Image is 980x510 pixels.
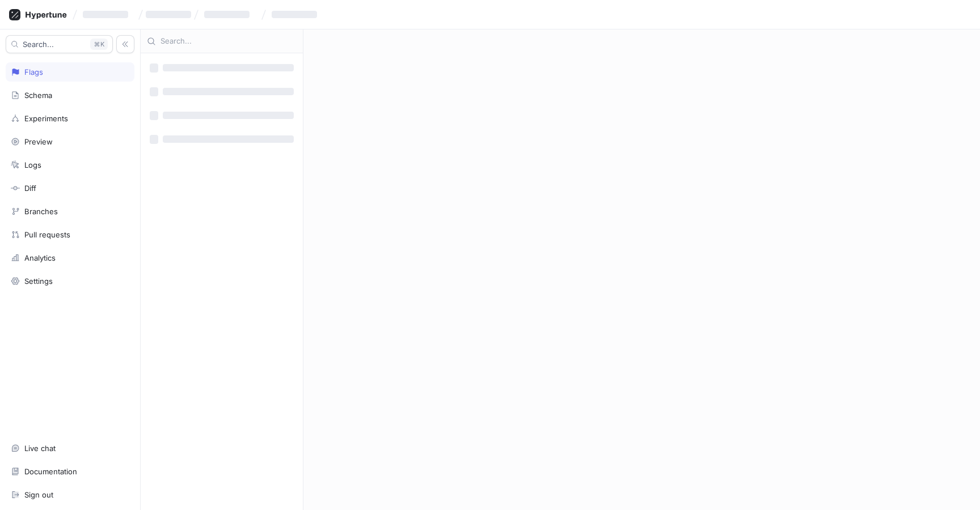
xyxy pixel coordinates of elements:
[24,160,41,169] div: Logs
[150,63,158,73] span: ‌
[24,277,53,286] div: Settings
[150,135,158,144] span: ‌
[24,207,58,216] div: Branches
[204,11,250,18] span: ‌
[200,5,259,24] button: ‌
[24,467,77,476] div: Documentation
[24,444,56,453] div: Live chat
[163,112,294,119] span: ‌
[24,114,68,123] div: Experiments
[24,137,53,146] div: Preview
[24,91,52,100] div: Schema
[24,253,56,262] div: Analytics
[24,67,43,76] div: Flags
[150,111,158,120] span: ‌
[163,135,294,143] span: ‌
[23,41,54,48] span: Search...
[146,11,191,18] span: ‌
[6,462,134,481] a: Documentation
[6,35,113,53] button: Search...K
[267,5,326,24] button: ‌
[163,64,294,71] span: ‌
[160,36,297,47] input: Search...
[163,88,294,95] span: ‌
[150,87,158,96] span: ‌
[24,490,53,499] div: Sign out
[78,5,137,24] button: ‌
[272,11,317,18] span: ‌
[90,39,108,50] div: K
[24,184,36,193] div: Diff
[24,230,70,239] div: Pull requests
[83,11,128,18] span: ‌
